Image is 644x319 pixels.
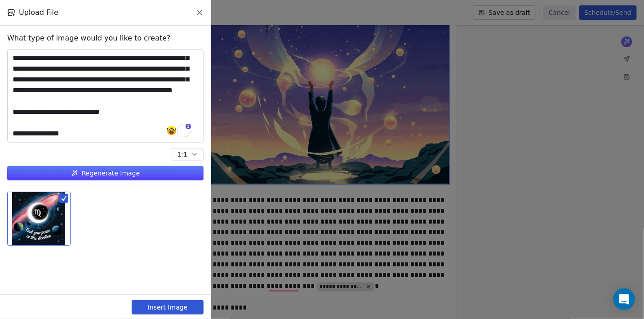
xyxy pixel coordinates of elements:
[613,288,635,310] div: Open Intercom Messenger
[132,300,204,315] button: Insert Image
[7,166,204,180] button: Regenerate Image
[8,49,203,142] textarea: To enrich screen reader interactions, please activate Accessibility in Grammarly extension settings
[7,33,171,44] span: What type of image would you like to create?
[19,7,58,18] span: Upload File
[177,150,187,159] span: 1:1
